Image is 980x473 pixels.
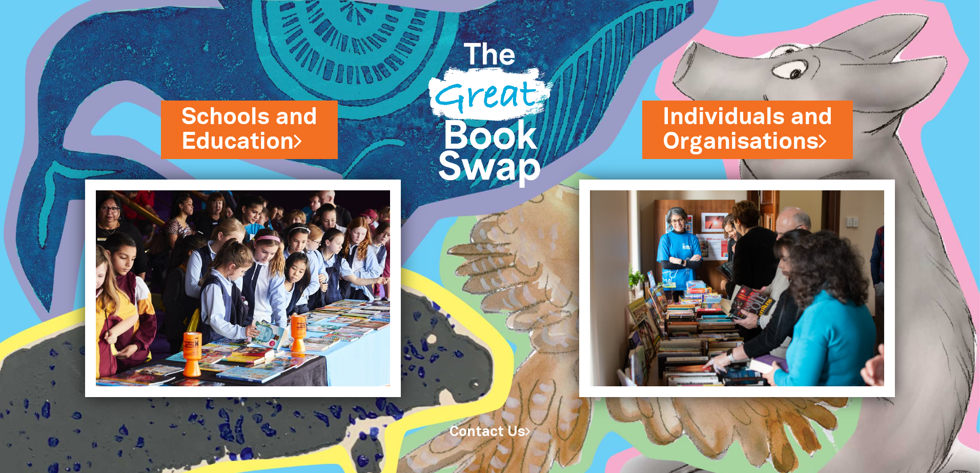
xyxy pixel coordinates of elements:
a: Schools andEducation [181,101,317,158]
img: Individuals and Organisations [579,180,894,397]
a: Contact Us [450,426,530,439]
a: Individuals andOrganisations [663,101,832,158]
img: Schools and Education [85,180,400,397]
img: Great Bookswap logo [416,12,564,209]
